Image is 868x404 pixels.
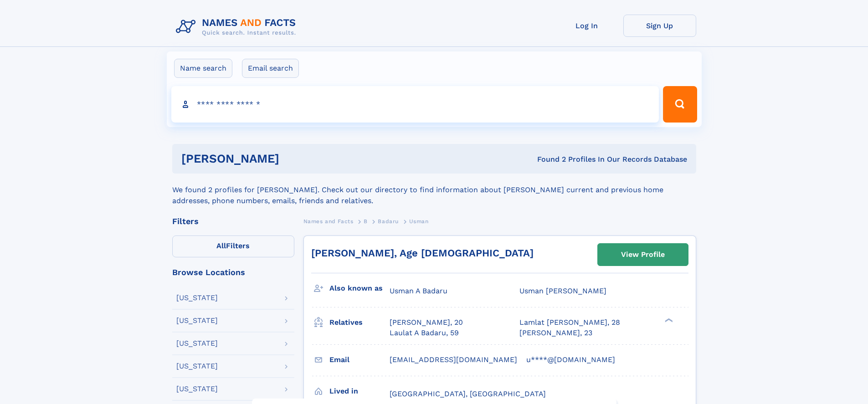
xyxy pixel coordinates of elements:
label: Email search [242,59,299,78]
span: Badaru [378,218,399,225]
button: Search Button [663,86,697,123]
h3: Email [329,352,390,368]
div: [US_STATE] [176,385,218,393]
h1: [PERSON_NAME] [181,153,408,164]
div: Browse Locations [172,268,294,276]
img: Logo Names and Facts [172,15,303,39]
span: All [216,241,226,250]
a: Badaru [378,215,399,227]
span: Usman [PERSON_NAME] [519,286,606,295]
div: ❯ [663,317,673,323]
div: Found 2 Profiles In Our Records Database [408,154,687,164]
h3: Relatives [329,315,390,330]
h3: Also known as [329,281,390,296]
div: [US_STATE] [176,340,218,347]
a: Log In [550,15,623,37]
div: [US_STATE] [176,317,218,324]
a: Names and Facts [303,215,354,227]
input: search input [171,86,659,123]
a: B [364,215,368,227]
a: [PERSON_NAME], Age [DEMOGRAPHIC_DATA] [311,247,534,259]
h3: Lived in [329,384,390,399]
a: Lamlat [PERSON_NAME], 28 [519,317,620,327]
a: Laulat A Badaru, 59 [390,328,459,338]
span: Usman [409,218,429,225]
a: [PERSON_NAME], 23 [519,328,592,338]
div: View Profile [621,244,665,265]
a: Sign Up [623,15,696,37]
label: Name search [174,59,232,78]
span: Usman A Badaru [390,286,447,295]
div: Filters [172,217,294,225]
div: [US_STATE] [176,363,218,370]
span: [EMAIL_ADDRESS][DOMAIN_NAME] [390,355,517,364]
div: We found 2 profiles for [PERSON_NAME]. Check out our directory to find information about [PERSON_... [172,174,696,206]
span: B [364,218,368,225]
div: [US_STATE] [176,294,218,302]
label: Filters [172,235,294,257]
a: [PERSON_NAME], 20 [390,317,463,327]
a: View Profile [598,244,688,266]
span: [GEOGRAPHIC_DATA], [GEOGRAPHIC_DATA] [390,389,546,398]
